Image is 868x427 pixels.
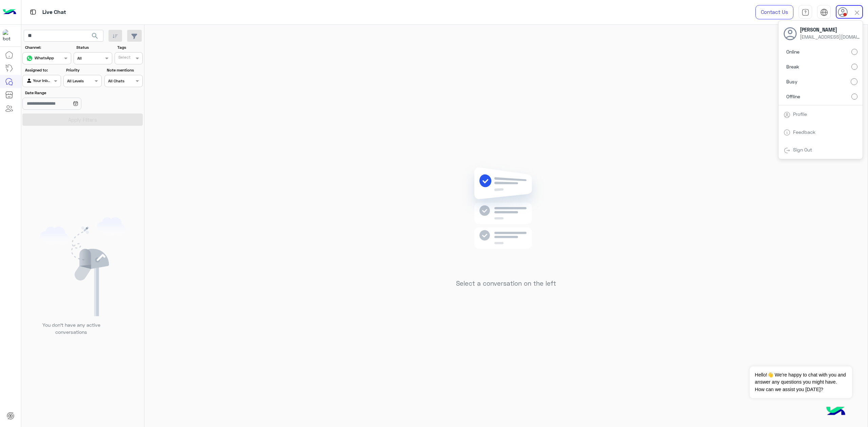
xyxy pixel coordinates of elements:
span: Busy [786,78,797,85]
span: [PERSON_NAME] [800,26,861,33]
img: tab [784,129,790,136]
span: Online [786,48,800,55]
a: Contact Us [755,5,793,19]
img: hulul-logo.png [824,400,848,424]
input: Offline [851,94,857,100]
span: search [91,32,99,40]
label: Status [76,44,111,50]
a: Feedback [793,129,815,135]
p: You don’t have any active conversations [37,321,105,336]
label: Assigned to: [25,67,60,73]
img: no messages [457,162,555,274]
a: Sign Out [793,147,812,152]
label: Note mentions [107,67,142,73]
img: tab [802,8,809,16]
img: close [853,9,861,17]
button: search [87,30,103,44]
label: Priority [66,67,101,73]
img: tab [784,111,790,118]
label: Date Range [25,90,101,96]
h5: Select a conversation on the left [456,280,556,287]
img: tab [784,147,790,154]
span: Offline [786,93,800,100]
input: Break [851,64,857,70]
span: Break [786,63,799,70]
input: Online [851,49,857,55]
label: Tags [117,44,142,50]
div: Select [117,54,131,62]
img: tab [29,8,37,16]
img: tab [820,8,828,16]
a: tab [798,5,812,19]
a: Profile [793,111,807,117]
label: Channel: [25,44,71,50]
img: Logo [3,5,16,19]
button: Apply Filters [22,114,143,126]
input: Busy [851,78,857,85]
span: Hello!👋 We're happy to chat with you and answer any questions you might have. How can we assist y... [750,366,852,398]
img: empty users [40,217,125,316]
img: 1403182699927242 [3,29,15,42]
p: Live Chat [42,8,66,17]
span: [EMAIL_ADDRESS][DOMAIN_NAME] [800,33,861,40]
